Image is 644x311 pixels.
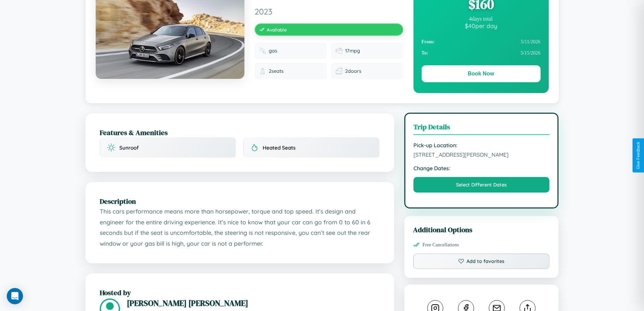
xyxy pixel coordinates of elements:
[100,196,380,206] h2: Description
[413,177,550,193] button: Select Different Dates
[255,6,403,17] span: 2023
[127,297,380,309] h3: [PERSON_NAME] [PERSON_NAME]
[345,48,360,54] span: 17 mpg
[422,22,541,29] div: $ 40 per day
[413,225,550,235] h3: Additional Options
[636,142,641,169] div: Give Feedback
[259,68,266,74] img: Seats
[422,39,435,45] strong: From:
[7,288,23,304] div: Open Intercom Messenger
[413,122,550,135] h3: Trip Details
[100,288,380,297] h2: Hosted by
[100,128,380,137] h2: Features & Amenities
[259,47,266,54] img: Fuel type
[413,142,550,149] strong: Pick-up Location:
[423,242,459,248] span: Free Cancellations
[263,145,295,151] span: Heated Seats
[413,253,550,269] button: Add to favorites
[422,50,428,56] strong: To:
[345,68,361,74] span: 2 doors
[413,165,550,172] strong: Change Dates:
[119,145,139,151] span: Sunroof
[422,47,541,59] div: 5 / 15 / 2026
[336,68,342,74] img: Doors
[413,151,550,158] span: [STREET_ADDRESS][PERSON_NAME]
[336,47,342,54] img: Fuel efficiency
[422,16,541,22] div: 4 days total
[422,65,541,82] button: Book Now
[267,27,287,32] span: Available
[269,68,284,74] span: 2 seats
[100,206,380,249] p: This cars performance means more than horsepower, torque and top speed. It’s design and engineer ...
[269,48,277,54] span: gas
[422,36,541,47] div: 5 / 11 / 2026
